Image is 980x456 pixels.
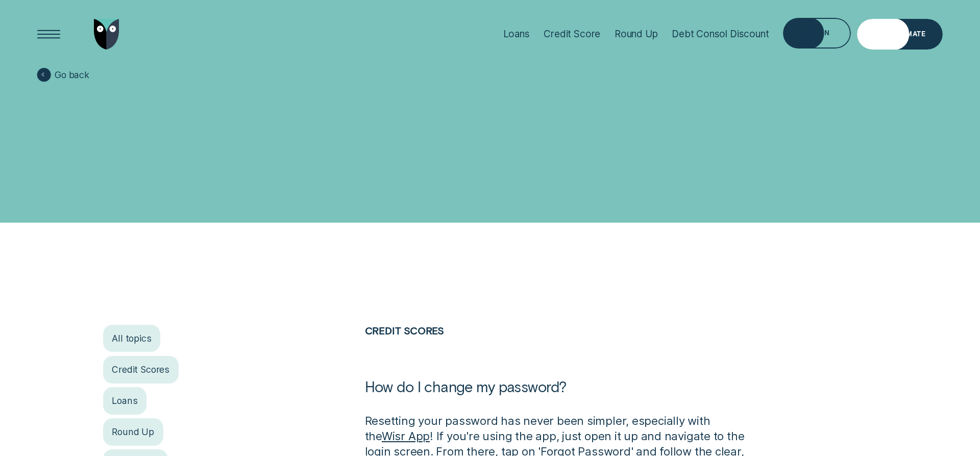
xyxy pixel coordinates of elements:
h2: Credit Scores [365,325,746,377]
span: Go back [55,69,89,81]
a: Credit Scores [103,356,179,383]
div: Loans [503,28,530,40]
img: Wisr [94,19,119,50]
div: Debt Consol Discount [672,28,769,40]
a: Loans [103,387,147,414]
a: Get Estimate [857,19,943,50]
div: Credit Score [544,28,600,40]
a: All topics [103,325,161,352]
div: Round Up [615,28,658,40]
button: Log in [783,18,851,49]
a: Credit Scores [365,324,444,337]
a: Round Up [103,418,163,445]
a: Go back [37,68,89,82]
button: Open Menu [34,19,64,50]
h1: How do I change my password? [365,377,746,413]
a: Wisr App [382,429,430,443]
